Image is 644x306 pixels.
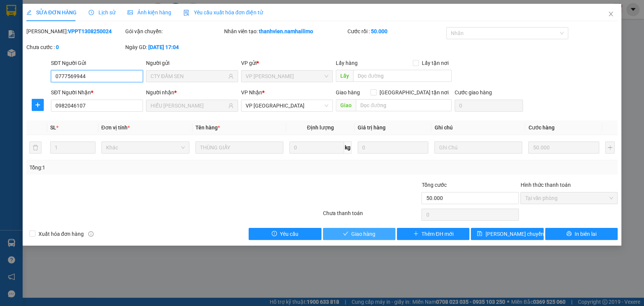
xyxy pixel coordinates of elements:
[455,89,492,95] label: Cước giao hàng
[183,9,263,15] span: Yêu cầu xuất hóa đơn điện tử
[280,230,298,238] span: Yêu cầu
[35,230,87,238] span: Xuất hóa đơn hàng
[101,125,130,131] span: Đơn vị tính
[50,125,56,131] span: SL
[608,11,614,17] span: close
[146,59,238,67] div: Người gửi
[421,182,446,188] span: Tổng cước
[26,27,124,35] div: [PERSON_NAME]:
[545,228,618,240] button: printerIn biên lai
[272,231,277,237] span: exclamation-circle
[336,70,353,82] span: Lấy
[358,125,386,131] span: Giá trị hàng
[377,88,452,97] span: [GEOGRAPHIC_DATA] tận nơi
[566,231,572,237] span: printer
[125,27,223,35] div: Gói vận chuyển:
[52,41,100,66] li: VP VP [GEOGRAPHIC_DATA]
[520,182,570,188] label: Hình thức thanh toán
[228,74,234,79] span: user
[421,230,453,238] span: Thêm ĐH mới
[485,230,557,238] span: [PERSON_NAME] chuyển hoàn
[151,72,227,80] input: Tên người gửi
[477,231,482,237] span: save
[128,9,171,15] span: Ảnh kiện hàng
[32,102,43,108] span: plus
[89,9,115,15] span: Lịch sử
[128,10,133,15] span: picture
[29,141,41,154] button: delete
[228,103,234,108] span: user
[371,28,387,34] b: 50.000
[434,141,522,154] input: Ghi Chú
[356,99,452,111] input: Dọc đường
[89,10,94,15] span: clock-circle
[344,141,352,154] span: kg
[471,228,543,240] button: save[PERSON_NAME] chuyển hoàn
[307,125,334,131] span: Định lượng
[183,10,189,16] img: icon
[151,101,227,110] input: Tên người nhận
[600,4,621,25] button: Close
[106,142,185,153] span: Khác
[455,100,523,112] input: Cước giao hàng
[68,28,112,34] b: VPPT1308250024
[431,120,525,135] th: Ghi chú
[413,231,418,237] span: plus
[241,59,333,67] div: VP gửi
[224,27,346,35] div: Nhân viên tạo:
[51,59,143,67] div: SĐT Người Gửi
[353,70,452,82] input: Dọc đường
[528,125,554,131] span: Cước hàng
[241,89,262,95] span: VP Nhận
[336,60,358,66] span: Lấy hàng
[343,231,348,237] span: check
[4,41,52,66] li: VP VP [PERSON_NAME] Lão
[56,44,59,50] b: 0
[336,99,356,111] span: Giao
[195,125,220,131] span: Tên hàng
[605,141,615,154] button: plus
[347,27,445,35] div: Cước rồi :
[88,231,94,237] span: info-circle
[397,228,469,240] button: plusThêm ĐH mới
[528,141,599,154] input: 0
[525,192,613,204] span: Tại văn phòng
[146,88,238,97] div: Người nhận
[195,141,283,154] input: VD: Bàn, Ghế
[575,230,596,238] span: In biên lai
[26,43,124,51] div: Chưa cước :
[4,4,30,30] img: logo.jpg
[351,230,375,238] span: Giao hàng
[125,43,223,51] div: Ngày GD:
[322,209,421,222] div: Chưa thanh toán
[259,28,313,34] b: thanhvien.namhailimo
[148,44,179,50] b: [DATE] 17:04
[336,89,360,95] span: Giao hàng
[26,10,32,15] span: edit
[323,228,395,240] button: checkGiao hàng
[249,228,321,240] button: exclamation-circleYêu cầu
[419,59,452,67] span: Lấy tận nơi
[358,141,429,154] input: 0
[29,163,249,172] div: Tổng: 1
[4,4,109,32] li: Nam Hải Limousine
[26,9,77,15] span: SỬA ĐƠN HÀNG
[246,100,329,111] span: VP Nha Trang
[51,88,143,97] div: SĐT Người Nhận
[246,71,329,82] span: VP Phan Thiết
[32,99,44,111] button: plus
